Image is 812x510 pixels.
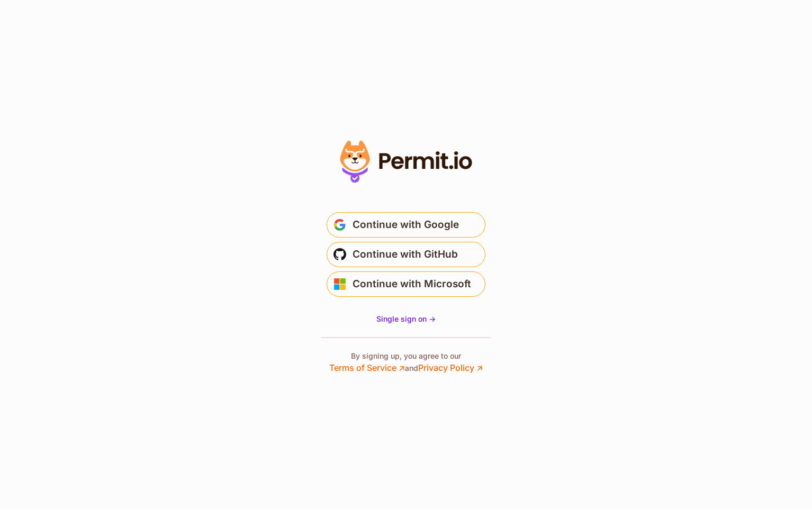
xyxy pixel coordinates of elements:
span: Continue with Microsoft [353,276,471,293]
a: Privacy Policy ↗ [418,362,483,373]
span: Single sign on -> [376,314,436,323]
button: Continue with Google [327,212,485,238]
p: By signing up, you agree to our and [329,351,483,374]
span: Continue with GitHub [353,246,458,263]
a: Terms of Service ↗ [329,362,405,373]
a: Single sign on -> [376,314,436,324]
button: Continue with GitHub [327,242,485,267]
button: Continue with Microsoft [327,271,485,297]
span: Continue with Google [353,216,459,233]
